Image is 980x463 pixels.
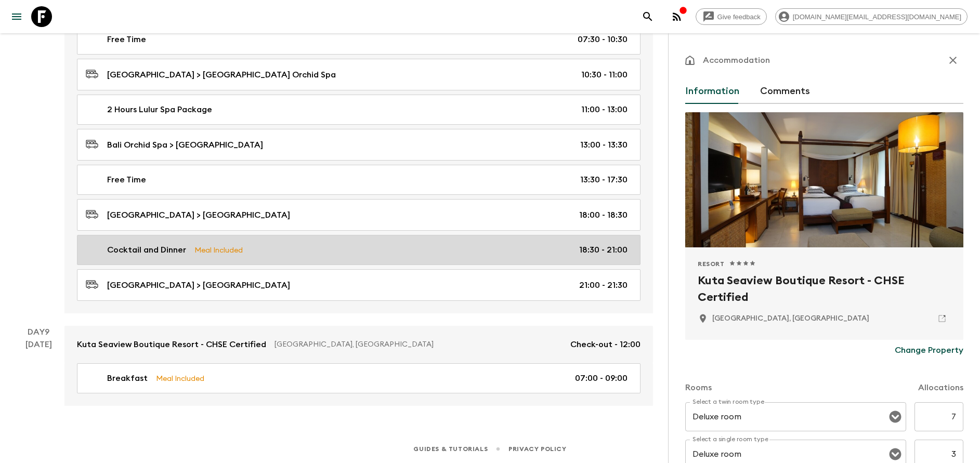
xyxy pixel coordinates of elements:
[64,326,653,363] a: Kuta Seaview Boutique Resort - CHSE Certified[GEOGRAPHIC_DATA], [GEOGRAPHIC_DATA]Check-out - 12:00
[107,33,146,46] p: Free Time
[579,209,628,221] p: 18:00 - 18:30
[107,279,290,292] p: [GEOGRAPHIC_DATA] > [GEOGRAPHIC_DATA]
[77,165,641,195] a: Free Time13:30 - 17:30
[12,326,64,338] p: Day 9
[918,381,963,394] p: Allocations
[692,435,768,444] label: Select a single room type
[107,244,186,256] p: Cocktail and Dinner
[77,129,641,161] a: Bali Orchid Spa > [GEOGRAPHIC_DATA]13:00 - 13:30
[760,79,810,104] button: Comments
[581,69,628,81] p: 10:30 - 11:00
[895,340,963,361] button: Change Property
[698,260,725,268] span: Resort
[107,372,148,385] p: Breakfast
[692,398,764,406] label: Select a twin room type
[77,269,641,301] a: [GEOGRAPHIC_DATA] > [GEOGRAPHIC_DATA]21:00 - 21:30
[25,338,52,406] div: [DATE]
[6,6,27,27] button: menu
[107,139,263,151] p: Bali Orchid Spa > [GEOGRAPHIC_DATA]
[508,443,566,455] a: Privacy Policy
[696,8,767,25] a: Give feedback
[888,447,903,461] button: Open
[685,112,963,247] div: Photo of Kuta Seaview Boutique Resort - CHSE Certified
[579,244,628,256] p: 18:30 - 21:00
[275,339,562,350] p: [GEOGRAPHIC_DATA], [GEOGRAPHIC_DATA]
[712,13,766,21] span: Give feedback
[698,272,951,306] h2: Kuta Seaview Boutique Resort - CHSE Certified
[775,8,968,25] div: [DOMAIN_NAME][EMAIL_ADDRESS][DOMAIN_NAME]
[712,313,869,324] p: Bali, Indonesia
[77,59,641,90] a: [GEOGRAPHIC_DATA] > [GEOGRAPHIC_DATA] Orchid Spa10:30 - 11:00
[570,338,641,351] p: Check-out - 12:00
[413,443,488,455] a: Guides & Tutorials
[77,24,641,55] a: Free Time07:30 - 10:30
[107,103,212,116] p: 2 Hours Lulur Spa Package
[107,209,290,221] p: [GEOGRAPHIC_DATA] > [GEOGRAPHIC_DATA]
[77,363,641,393] a: BreakfastMeal Included07:00 - 09:00
[575,372,628,385] p: 07:00 - 09:00
[578,33,628,46] p: 07:30 - 10:30
[107,69,336,81] p: [GEOGRAPHIC_DATA] > [GEOGRAPHIC_DATA] Orchid Spa
[637,6,658,27] button: search adventures
[77,338,266,351] p: Kuta Seaview Boutique Resort - CHSE Certified
[77,199,641,231] a: [GEOGRAPHIC_DATA] > [GEOGRAPHIC_DATA]18:00 - 18:30
[580,174,628,186] p: 13:30 - 17:30
[194,244,243,256] p: Meal Included
[685,79,739,104] button: Information
[685,381,712,394] p: Rooms
[107,174,146,186] p: Free Time
[787,13,967,21] span: [DOMAIN_NAME][EMAIL_ADDRESS][DOMAIN_NAME]
[579,279,628,292] p: 21:00 - 21:30
[156,373,204,384] p: Meal Included
[580,139,628,151] p: 13:00 - 13:30
[895,344,963,356] p: Change Property
[77,95,641,125] a: 2 Hours Lulur Spa Package11:00 - 13:00
[703,54,770,67] p: Accommodation
[581,103,628,116] p: 11:00 - 13:00
[77,235,641,265] a: Cocktail and DinnerMeal Included18:30 - 21:00
[888,409,903,424] button: Open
